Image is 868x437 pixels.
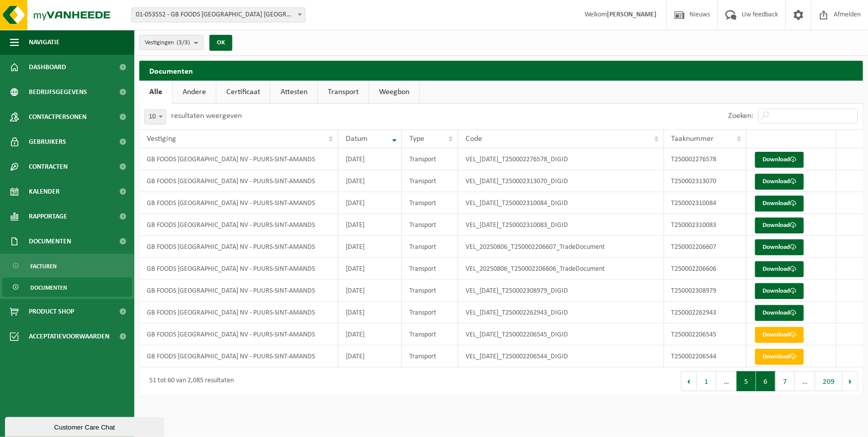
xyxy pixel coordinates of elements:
span: … [716,371,737,391]
td: T250002313070 [664,170,747,192]
td: GB FOODS [GEOGRAPHIC_DATA] NV - PUURS-SINT-AMANDS [139,345,338,367]
label: resultaten weergeven [171,112,242,120]
span: Rapportage [29,204,67,229]
button: Previous [681,371,697,391]
td: GB FOODS [GEOGRAPHIC_DATA] NV - PUURS-SINT-AMANDS [139,258,338,280]
span: Vestiging [147,135,176,143]
span: Vestigingen [145,35,190,50]
a: Download [755,349,804,365]
td: [DATE] [338,280,402,302]
span: 10 [144,109,166,124]
td: T250002310083 [664,214,747,236]
button: 5 [737,371,756,391]
a: Download [755,174,804,190]
a: Weegbon [369,81,419,104]
span: Taaknummer [672,135,714,143]
td: GB FOODS [GEOGRAPHIC_DATA] NV - PUURS-SINT-AMANDS [139,324,338,345]
td: T250002308979 [664,280,747,302]
td: [DATE] [338,170,402,192]
strong: [PERSON_NAME] [607,11,657,18]
span: Documenten [29,229,71,254]
span: Type [409,135,424,143]
td: [DATE] [338,148,402,170]
span: Kalender [29,179,60,204]
td: GB FOODS [GEOGRAPHIC_DATA] NV - PUURS-SINT-AMANDS [139,236,338,258]
a: Download [755,261,804,277]
span: Product Shop [29,299,74,324]
button: Next [843,371,858,391]
a: Download [755,196,804,212]
td: Transport [402,324,458,345]
td: GB FOODS [GEOGRAPHIC_DATA] NV - PUURS-SINT-AMANDS [139,214,338,236]
td: VEL_[DATE]_T250002308979_DIGID [458,280,664,302]
td: [DATE] [338,302,402,324]
td: VEL_[DATE]_T250002206545_DIGID [458,324,664,345]
td: T250002262943 [664,302,747,324]
td: GB FOODS [GEOGRAPHIC_DATA] NV - PUURS-SINT-AMANDS [139,192,338,214]
button: 209 [815,371,843,391]
span: Datum [346,135,368,143]
td: [DATE] [338,236,402,258]
td: Transport [402,148,458,170]
a: Attesten [271,81,317,104]
a: Download [755,305,804,321]
td: Transport [402,345,458,367]
h2: Documenten [139,61,863,80]
button: 1 [697,371,716,391]
td: Transport [402,214,458,236]
span: Contracten [29,154,68,179]
span: Contactpersonen [29,105,87,129]
td: Transport [402,258,458,280]
a: Download [755,152,804,168]
span: Documenten [30,278,67,297]
td: Transport [402,170,458,192]
td: VEL_20250806_T250002206606_TradeDocument [458,258,664,280]
a: Documenten [2,278,132,297]
td: VEL_[DATE]_T250002206544_DIGID [458,345,664,367]
span: Bedrijfsgegevens [29,80,87,105]
td: VEL_[DATE]_T250002262943_DIGID [458,302,664,324]
a: Download [755,327,804,343]
div: 51 tot 60 van 2,085 resultaten [144,372,234,390]
td: [DATE] [338,258,402,280]
td: Transport [402,192,458,214]
td: VEL_[DATE]_T250002310083_DIGID [458,214,664,236]
td: VEL_20250806_T250002206607_TradeDocument [458,236,664,258]
span: Code [466,135,482,143]
td: GB FOODS [GEOGRAPHIC_DATA] NV - PUURS-SINT-AMANDS [139,280,338,302]
button: 7 [775,371,795,391]
label: Zoeken: [728,112,753,120]
a: Andere [173,81,216,104]
td: T250002206607 [664,236,747,258]
td: VEL_[DATE]_T250002310084_DIGID [458,192,664,214]
span: Navigatie [29,30,60,55]
td: [DATE] [338,192,402,214]
td: Transport [402,236,458,258]
button: Vestigingen(3/3) [139,35,203,50]
td: [DATE] [338,214,402,236]
a: Download [755,283,804,299]
a: Download [755,218,804,233]
td: GB FOODS [GEOGRAPHIC_DATA] NV - PUURS-SINT-AMANDS [139,170,338,192]
span: 01-053552 - GB FOODS BELGIUM NV - PUURS-SINT-AMANDS [131,7,305,22]
a: Certificaat [216,81,270,104]
td: T250002276578 [664,148,747,170]
td: GB FOODS [GEOGRAPHIC_DATA] NV - PUURS-SINT-AMANDS [139,302,338,324]
button: 6 [756,371,775,391]
td: T250002206606 [664,258,747,280]
span: 01-053552 - GB FOODS BELGIUM NV - PUURS-SINT-AMANDS [132,8,305,22]
a: Download [755,239,804,255]
count: (3/3) [177,39,190,46]
td: VEL_[DATE]_T250002313070_DIGID [458,170,664,192]
iframe: chat widget [5,415,166,437]
a: Transport [318,81,369,104]
span: Gebruikers [29,129,66,154]
td: T250002206545 [664,324,747,345]
td: [DATE] [338,324,402,345]
a: Facturen [2,256,132,275]
a: Alle [139,81,172,104]
td: T250002206544 [664,345,747,367]
span: Facturen [30,257,57,276]
td: [DATE] [338,345,402,367]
